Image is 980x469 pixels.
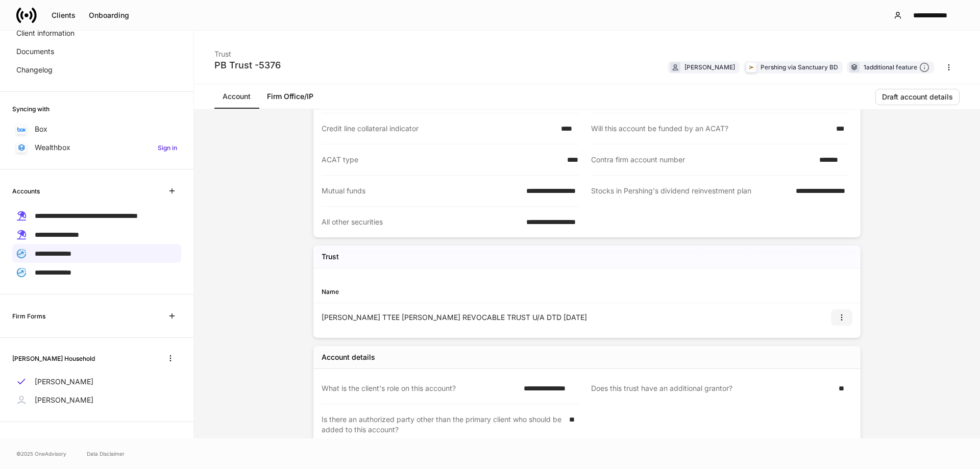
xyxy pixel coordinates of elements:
[12,373,181,391] a: [PERSON_NAME]
[591,124,830,134] div: Will this account be funded by an ACAT?
[684,62,735,72] div: [PERSON_NAME]
[12,354,95,363] h6: [PERSON_NAME] Household
[322,186,520,196] div: Mutual funds
[17,127,26,132] img: oYqM9ojoZLfzCHUefNbBcWHcyDPbQKagtYciMC8pFl3iZXy3dU33Uwy+706y+0q2uJ1ghNQf2OIHrSh50tUd9HaB5oMc62p0G...
[214,59,281,71] div: PB Trust -5376
[12,104,50,114] h6: Syncing with
[82,7,136,23] button: Onboarding
[89,12,129,19] div: Onboarding
[322,217,520,227] div: All other securities
[591,155,813,165] div: Contra firm account number
[12,391,181,409] a: [PERSON_NAME]
[322,252,339,262] h5: Trust
[322,414,563,435] div: Is there an authorized party other than the primary client who should be added to this account?
[35,142,70,153] p: Wealthbox
[52,12,76,19] div: Clients
[259,84,322,109] a: Firm Office/IP
[591,383,832,394] div: Does this trust have an additional grantor?
[322,155,561,165] div: ACAT type
[322,287,587,297] div: Name
[591,186,790,196] div: Stocks in Pershing's dividend reinvestment plan
[158,143,177,153] h6: Sign in
[12,138,181,157] a: WealthboxSign in
[16,46,54,57] p: Documents
[16,450,66,458] span: © 2025 OneAdvisory
[864,62,929,73] div: 1 additional feature
[12,42,181,61] a: Documents
[322,312,587,323] div: [PERSON_NAME] TTEE [PERSON_NAME] REVOCABLE TRUST U/A DTD [DATE]
[45,7,82,23] button: Clients
[35,377,93,387] p: [PERSON_NAME]
[214,43,281,59] div: Trust
[12,186,40,196] h6: Accounts
[875,89,960,105] button: Draft account details
[322,352,375,362] div: Account details
[12,120,181,138] a: Box
[35,395,93,405] p: [PERSON_NAME]
[322,383,518,393] div: What is the client's role on this account?
[761,62,838,72] div: Pershing via Sanctuary BD
[16,65,53,75] p: Changelog
[322,124,555,134] div: Credit line collateral indicator
[214,84,259,109] a: Account
[12,24,181,42] a: Client information
[16,28,75,38] p: Client information
[35,124,47,134] p: Box
[12,61,181,79] a: Changelog
[12,311,45,321] h6: Firm Forms
[87,450,125,458] a: Data Disclaimer
[882,93,953,101] div: Draft account details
